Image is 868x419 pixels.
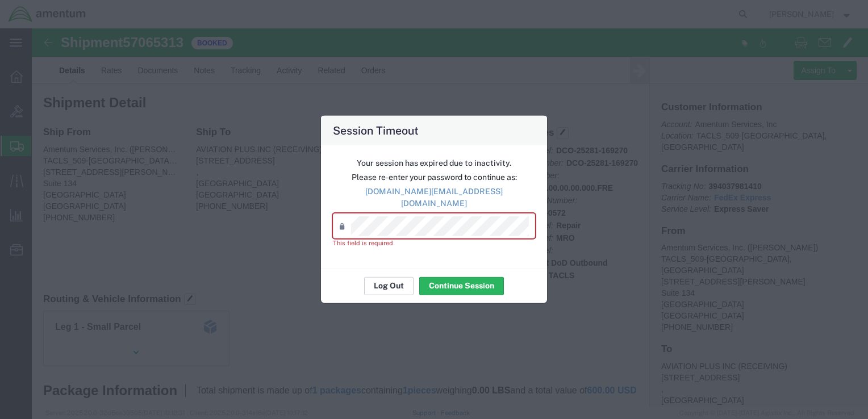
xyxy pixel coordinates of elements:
button: Continue Session [419,276,504,295]
div: This field is required [333,238,535,248]
h4: Session Timeout [333,122,419,139]
p: Please re-enter your password to continue as: [333,171,535,183]
p: Your session has expired due to inactivity. [333,157,535,169]
button: Log Out [364,276,414,295]
p: [DOMAIN_NAME][EMAIL_ADDRESS][DOMAIN_NAME] [333,186,535,209]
